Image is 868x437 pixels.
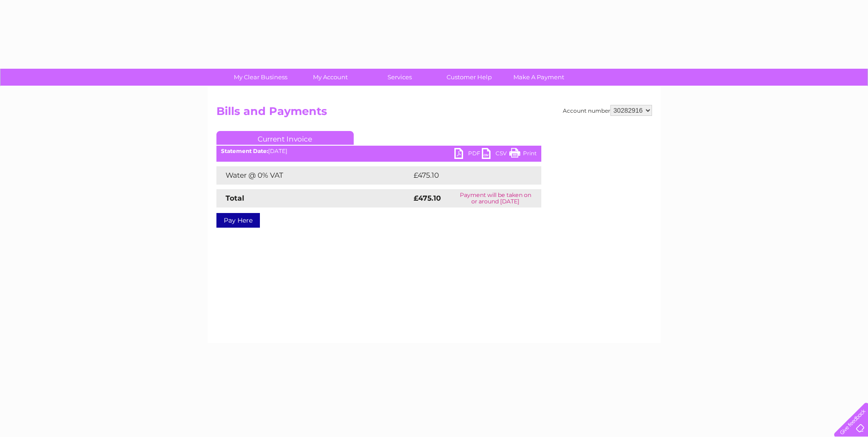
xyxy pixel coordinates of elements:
[223,69,298,86] a: My Clear Business
[563,105,652,116] div: Account number
[216,166,411,185] td: Water @ 0% VAT
[216,131,354,145] a: Current Invoice
[450,189,541,208] td: Payment will be taken on or around [DATE]
[362,69,437,86] a: Services
[501,69,577,86] a: Make A Payment
[454,148,482,161] a: PDF
[292,69,368,86] a: My Account
[226,194,244,202] strong: Total
[216,213,260,228] a: Pay Here
[431,69,507,86] a: Customer Help
[216,148,541,154] div: [DATE]
[411,166,524,185] td: £475.10
[482,148,509,161] a: CSV
[221,147,268,154] b: Statement Date:
[509,148,537,161] a: Print
[414,194,441,202] strong: £475.10
[216,105,652,122] h2: Bills and Payments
